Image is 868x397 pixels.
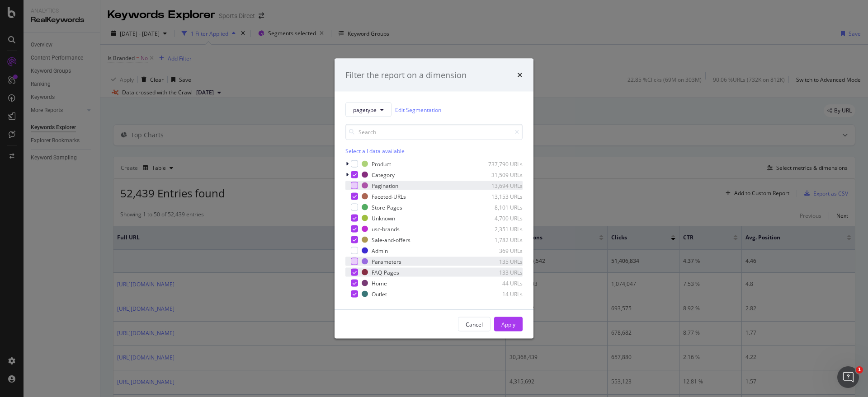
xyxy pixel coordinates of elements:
div: 369 URLs [478,247,523,254]
div: 31,509 URLs [478,171,523,178]
div: 13,153 URLs [478,192,523,200]
div: FAQ-Pages [372,268,399,276]
a: Edit Segmentation [395,105,441,114]
div: 1,782 URLs [478,236,523,243]
div: Select all data available [345,147,523,155]
div: 8,101 URLs [478,203,523,211]
input: Search [345,124,523,140]
div: Filter the report on a dimension [345,69,467,81]
div: 14 URLs [478,290,523,298]
div: 13,694 URLs [478,182,523,189]
button: pagetype [345,103,392,117]
div: 2,351 URLs [478,225,523,233]
div: Apply [501,320,515,328]
div: Home [372,279,387,287]
div: modal [335,58,533,339]
button: Apply [494,317,523,332]
div: Faceted-URLs [372,192,406,200]
div: usc-brands [372,225,400,233]
div: Cancel [466,320,483,328]
div: 133 URLs [478,268,523,276]
div: Category [372,171,395,178]
div: Product [372,160,391,168]
div: Sale-and-offers [372,236,410,243]
div: 44 URLs [478,279,523,287]
button: Cancel [458,317,491,332]
div: 4,700 URLs [478,214,523,222]
span: pagetype [353,106,377,113]
div: 135 URLs [478,257,523,265]
div: Unknown [372,214,395,222]
span: 1 [856,366,863,374]
iframe: Intercom live chat [837,366,859,388]
div: Store-Pages [372,203,402,211]
div: Outlet [372,290,387,298]
div: Pagination [372,182,398,189]
div: 737,790 URLs [478,160,523,168]
div: times [517,69,523,81]
div: Parameters [372,257,401,265]
div: Admin [372,247,388,254]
